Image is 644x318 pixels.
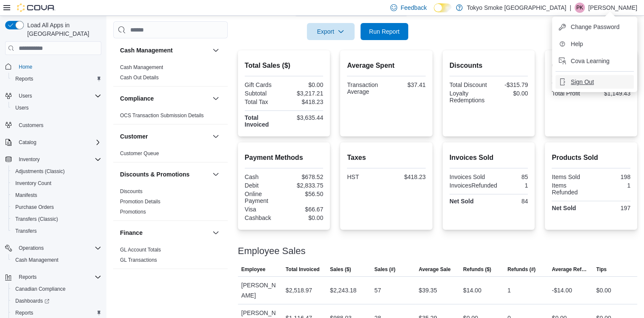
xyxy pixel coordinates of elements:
span: Purchase Orders [12,202,101,212]
button: Manifests [9,189,105,201]
img: Cova [17,3,55,12]
span: Tips [596,266,607,273]
span: Refunds ($) [463,266,491,273]
div: Discounts & Promotions [113,186,228,220]
div: Peyton Kahro [575,3,585,13]
div: $56.50 [286,191,323,197]
span: Transfers (Classic) [12,214,101,224]
div: Subtotal [245,90,282,97]
span: Dashboards [15,298,49,304]
p: [PERSON_NAME] [588,3,637,13]
a: Dashboards [9,295,105,307]
span: Inventory Count [15,180,52,187]
h3: Finance [120,228,143,237]
button: Inventory [15,154,43,165]
h3: Employee Sales [238,246,306,256]
span: Total Invoiced [286,266,320,273]
span: GL Account Totals [120,246,161,253]
span: GL Transactions [120,257,157,263]
span: Change Password [571,23,619,31]
span: Help [571,40,583,48]
button: Home [2,60,105,72]
span: Reports [15,309,33,316]
div: Cashback [245,214,282,221]
div: Cash [245,173,282,180]
button: Customer [211,131,221,142]
a: Adjustments (Classic) [12,166,68,176]
span: Reports [15,272,101,282]
span: Purchase Orders [15,204,54,211]
a: Promotions [120,209,146,215]
a: Cash Management [12,255,62,265]
div: $0.00 [596,285,611,295]
div: $3,217.21 [286,90,323,97]
div: Finance [113,245,228,269]
span: Feedback [401,3,426,12]
button: Transfers [9,225,105,237]
h2: Discounts [449,61,528,71]
button: Finance [211,228,221,238]
div: 198 [593,173,630,180]
div: Total Discount [449,81,487,88]
div: Gift Cards [245,81,282,88]
h2: Products Sold [552,153,630,163]
button: Catalog [2,136,105,148]
span: Users [15,91,101,101]
button: Canadian Compliance [9,283,105,295]
button: Reports [15,272,40,282]
span: Inventory [15,154,101,165]
div: Invoices Sold [449,173,487,180]
span: Average Sale [419,266,451,273]
button: Users [9,102,105,114]
div: 85 [490,173,528,180]
div: 1 [593,182,630,189]
div: $0.00 [286,81,323,88]
div: Compliance [113,110,228,124]
a: GL Transactions [120,257,157,263]
span: Load All Apps in [GEOGRAPHIC_DATA] [24,21,101,38]
button: Compliance [211,93,221,104]
a: Promotion Details [120,199,160,205]
span: Cash Management [120,64,163,71]
div: $418.23 [286,98,323,105]
h2: Taxes [347,153,426,163]
span: Sign Out [571,78,594,86]
button: Reports [9,73,105,85]
div: Customer [113,148,228,162]
h3: Inventory [120,277,147,285]
span: Inventory Count [12,178,101,188]
div: $418.23 [388,173,426,180]
button: Help [555,37,634,51]
button: Discounts & Promotions [120,170,209,179]
a: Transfers (Classic) [12,214,61,224]
div: $1,149.43 [593,90,630,97]
div: $2,833.75 [286,182,323,189]
input: Dark Mode [434,3,452,12]
button: Adjustments (Classic) [9,165,105,177]
span: Catalog [15,137,101,147]
button: Run Report [361,23,408,40]
div: Items Sold [552,173,589,180]
div: $66.67 [286,206,323,213]
button: Sign Out [555,75,634,89]
p: Tokyo Smoke [GEOGRAPHIC_DATA] [467,3,567,13]
div: $3,635.44 [286,114,323,121]
div: Transaction Average [347,81,384,95]
button: Customers [2,119,105,131]
span: Operations [19,245,44,252]
div: $678.52 [286,173,323,180]
a: Inventory Count [12,178,55,188]
div: Debit [245,182,282,189]
button: Cash Management [211,45,221,55]
div: $2,518.97 [286,285,312,295]
span: Transfers [15,228,37,234]
span: Catalog [19,139,36,146]
button: Change Password [555,20,634,34]
div: -$315.79 [490,81,528,88]
span: Run Report [369,27,400,36]
a: GL Account Totals [120,247,161,253]
div: $2,243.18 [330,285,356,295]
button: Operations [2,242,105,254]
span: Sales (#) [374,266,395,273]
span: Adjustments (Classic) [15,168,65,175]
